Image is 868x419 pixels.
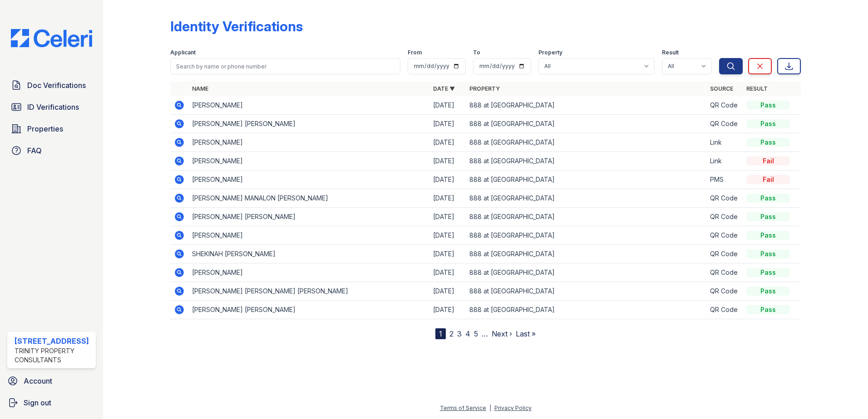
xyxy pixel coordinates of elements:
[746,85,768,92] a: Result
[188,96,429,115] td: [PERSON_NAME]
[489,404,491,411] div: |
[466,96,707,115] td: 888 at [GEOGRAPHIC_DATA]
[706,245,743,263] td: QR Code
[706,115,743,133] td: QR Code
[746,305,790,314] div: Pass
[469,85,500,92] a: Property
[474,329,478,338] a: 5
[170,58,400,74] input: Search by name or phone number
[466,208,707,226] td: 888 at [GEOGRAPHIC_DATA]
[466,189,707,208] td: 888 at [GEOGRAPHIC_DATA]
[7,141,96,160] a: FAQ
[746,175,790,184] div: Fail
[746,231,790,240] div: Pass
[466,171,707,189] td: 888 at [GEOGRAPHIC_DATA]
[7,98,96,116] a: ID Verifications
[466,263,707,282] td: 888 at [GEOGRAPHIC_DATA]
[188,301,429,319] td: [PERSON_NAME] [PERSON_NAME]
[188,226,429,245] td: [PERSON_NAME]
[746,138,790,147] div: Pass
[7,76,96,94] a: Doc Verifications
[27,80,86,91] span: Doc Verifications
[449,329,454,338] a: 2
[27,145,42,156] span: FAQ
[538,49,562,56] label: Property
[429,263,466,282] td: [DATE]
[429,282,466,301] td: [DATE]
[435,328,446,339] div: 1
[188,133,429,152] td: [PERSON_NAME]
[706,226,743,245] td: QR Code
[706,263,743,282] td: QR Code
[492,329,512,338] a: Next ›
[746,101,790,110] div: Pass
[15,336,92,346] div: [STREET_ADDRESS]
[429,226,466,245] td: [DATE]
[482,328,488,339] span: …
[466,226,707,245] td: 888 at [GEOGRAPHIC_DATA]
[440,404,486,411] a: Terms of Service
[746,156,790,166] div: Fail
[429,189,466,208] td: [DATE]
[27,102,79,112] span: ID Verifications
[188,171,429,189] td: [PERSON_NAME]
[466,133,707,152] td: 888 at [GEOGRAPHIC_DATA]
[188,263,429,282] td: [PERSON_NAME]
[710,85,733,92] a: Source
[408,49,422,56] label: From
[188,189,429,208] td: [PERSON_NAME] MANALON [PERSON_NAME]
[188,208,429,226] td: [PERSON_NAME] [PERSON_NAME]
[706,152,743,171] td: Link
[466,115,707,133] td: 888 at [GEOGRAPHIC_DATA]
[494,404,532,411] a: Privacy Policy
[188,245,429,263] td: SHEKINAH [PERSON_NAME]
[706,133,743,152] td: Link
[466,301,707,319] td: 888 at [GEOGRAPHIC_DATA]
[429,301,466,319] td: [DATE]
[192,85,208,92] a: Name
[429,133,466,152] td: [DATE]
[4,29,99,47] img: CE_Logo_Blue-a8612792a0a2168367f1c8372b55b34899dd931a85d93a1a3d3e32e68fde9ad4.png
[706,208,743,226] td: QR Code
[473,49,480,56] label: To
[170,18,303,34] div: Identity Verifications
[466,152,707,171] td: 888 at [GEOGRAPHIC_DATA]
[706,171,743,189] td: PMS
[457,329,462,338] a: 3
[188,152,429,171] td: [PERSON_NAME]
[24,397,51,408] span: Sign out
[465,329,470,338] a: 4
[516,329,536,338] a: Last »
[7,120,96,138] a: Properties
[15,346,92,365] div: Trinity Property Consultants
[706,96,743,115] td: QR Code
[429,171,466,189] td: [DATE]
[4,372,99,390] a: Account
[706,282,743,301] td: QR Code
[746,194,790,203] div: Pass
[188,115,429,133] td: [PERSON_NAME] [PERSON_NAME]
[746,119,790,128] div: Pass
[746,268,790,277] div: Pass
[706,189,743,208] td: QR Code
[466,282,707,301] td: 888 at [GEOGRAPHIC_DATA]
[429,115,466,133] td: [DATE]
[433,85,455,92] a: Date ▼
[429,245,466,263] td: [DATE]
[429,96,466,115] td: [DATE]
[188,282,429,301] td: [PERSON_NAME] [PERSON_NAME] [PERSON_NAME]
[706,301,743,319] td: QR Code
[746,287,790,296] div: Pass
[429,152,466,171] td: [DATE]
[746,212,790,221] div: Pass
[4,394,99,412] a: Sign out
[662,49,679,56] label: Result
[24,375,52,386] span: Account
[429,208,466,226] td: [DATE]
[466,245,707,263] td: 888 at [GEOGRAPHIC_DATA]
[27,123,63,134] span: Properties
[746,249,790,258] div: Pass
[170,49,196,56] label: Applicant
